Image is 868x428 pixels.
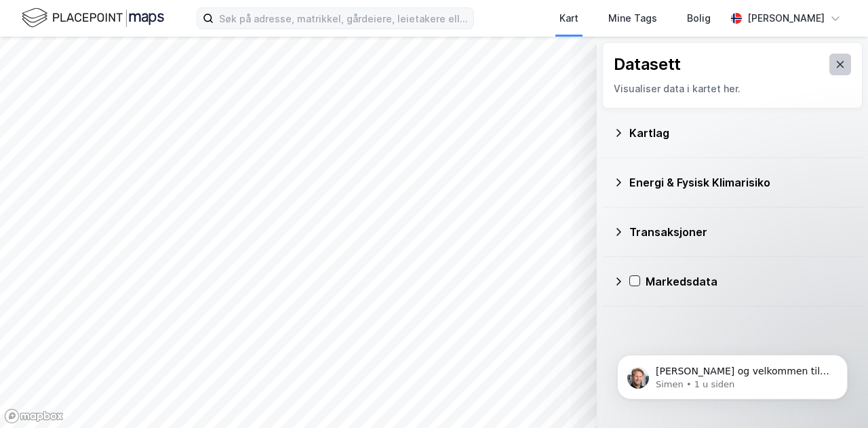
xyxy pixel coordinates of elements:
img: logo.f888ab2527a4732fd821a326f86c7f29.svg [22,6,164,30]
iframe: Intercom notifications melding [597,326,868,421]
span: [PERSON_NAME] og velkommen til Newsec Maps, [PERSON_NAME] det er du lurer på så er det bare å ta ... [59,39,233,104]
div: Energi & Fysisk Klimarisiko [629,174,852,191]
div: Kart [559,10,578,26]
p: Message from Simen, sent 1 u siden [59,52,234,64]
div: Mine Tags [608,10,657,26]
div: Datasett [614,54,681,75]
div: Bolig [687,10,711,26]
div: Kartlag [629,125,852,141]
a: Mapbox homepage [4,408,64,424]
div: Transaksjoner [629,224,852,240]
div: [PERSON_NAME] [747,10,825,26]
div: Visualiser data i kartet her. [614,81,851,97]
input: Søk på adresse, matrikkel, gårdeiere, leietakere eller personer [214,8,473,28]
div: Markedsdata [646,273,852,290]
